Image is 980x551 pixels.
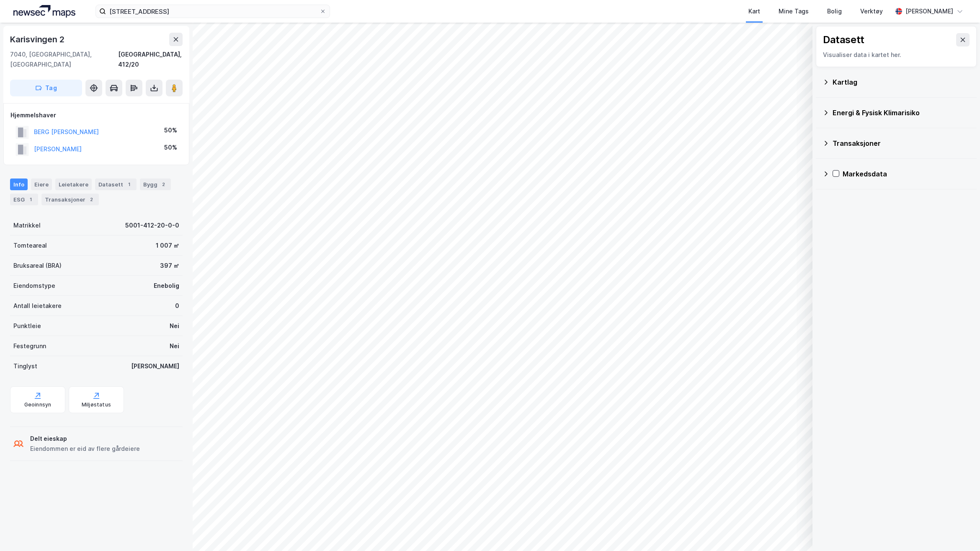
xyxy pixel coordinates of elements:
div: Karisvingen 2 [10,33,66,46]
div: Punktleie [13,321,41,331]
iframe: Chat Widget [938,511,980,551]
div: Info [10,178,28,190]
div: [PERSON_NAME] [905,6,953,16]
div: Kontrollprogram for chat [938,511,980,551]
div: ESG [10,194,38,205]
div: Datasett [823,33,864,47]
div: Markedsdata [843,169,970,179]
img: logo.a4113a55bc3d86da70a041830d287a7e.svg [13,5,75,18]
div: 7040, [GEOGRAPHIC_DATA], [GEOGRAPHIC_DATA] [10,49,118,70]
div: Kartlag [833,77,970,87]
div: Bruksareal (BRA) [13,261,62,271]
div: Geoinnsyn [24,401,52,408]
div: 50% [164,142,177,153]
div: 50% [164,125,177,135]
div: Visualiser data i kartet her. [823,50,970,60]
div: 1 [125,180,133,189]
div: Leietakere [55,178,92,190]
div: Nei [170,341,179,351]
div: [GEOGRAPHIC_DATA], 412/20 [118,49,183,70]
div: Festegrunn [13,341,46,351]
div: Kart [748,6,760,16]
div: Delt eieskap [30,434,140,444]
div: Transaksjoner [833,138,970,148]
div: 2 [159,180,168,189]
div: Eiendomstype [13,281,55,291]
div: Tomteareal [13,241,47,251]
button: Tag [10,80,82,96]
div: Tinglyst [13,361,37,371]
div: Eiere [31,178,52,190]
div: Transaksjoner [41,194,99,205]
div: Verktøy [860,6,883,16]
div: Antall leietakere [13,301,62,311]
div: 1 [26,195,35,204]
div: Nei [170,321,179,331]
div: 397 ㎡ [160,261,179,271]
div: Matrikkel [13,220,41,230]
div: Bolig [827,6,842,16]
div: Miljøstatus [82,401,111,408]
div: 5001-412-20-0-0 [125,220,179,230]
div: Eiendommen er eid av flere gårdeiere [30,444,140,454]
div: Datasett [95,178,137,190]
div: Mine Tags [779,6,809,16]
div: 2 [87,195,95,204]
div: [PERSON_NAME] [131,361,179,371]
div: 1 007 ㎡ [156,241,179,251]
input: Søk på adresse, matrikkel, gårdeiere, leietakere eller personer [106,5,320,18]
div: Bygg [140,178,171,190]
div: Hjemmelshaver [10,110,182,120]
div: 0 [175,301,179,311]
div: Enebolig [154,281,179,291]
div: Energi & Fysisk Klimarisiko [833,108,970,118]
